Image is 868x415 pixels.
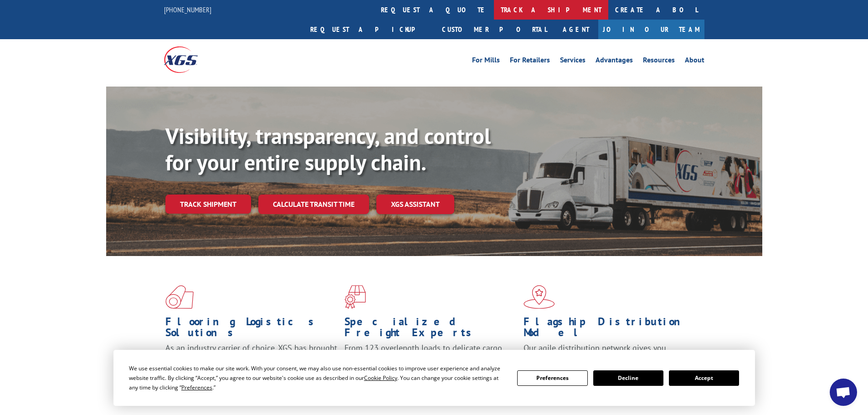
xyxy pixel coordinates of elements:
[524,316,696,343] h1: Flagship Distribution Model
[165,316,338,343] h1: Flooring Logistics Solutions
[472,56,500,67] a: For Mills
[560,56,586,67] a: Services
[524,343,691,364] span: Our agile distribution network gives you nationwide inventory management on demand.
[303,20,435,39] a: Request a pickup
[685,56,704,67] a: About
[596,56,633,67] a: Advantages
[344,316,517,343] h1: Specialized Freight Experts
[344,343,517,383] p: From 123 overlength loads to delicate cargo, our experienced staff knows the best way to move you...
[258,195,369,214] a: Calculate transit time
[510,56,550,67] a: For Retailers
[181,384,212,391] span: Preferences
[669,370,739,386] button: Accept
[554,20,598,39] a: Agent
[164,5,211,14] a: [PHONE_NUMBER]
[129,364,506,392] div: We use essential cookies to make our site work. With your consent, we may also use non-essential ...
[830,379,857,406] div: Open chat
[364,374,397,382] span: Cookie Policy
[165,285,194,309] img: xgs-icon-total-supply-chain-intelligence-red
[113,350,755,406] div: Cookie Consent Prompt
[165,195,251,214] a: Track shipment
[165,343,337,375] span: As an industry carrier of choice, XGS has brought innovation and dedication to flooring logistics...
[376,195,454,214] a: XGS ASSISTANT
[517,370,587,386] button: Preferences
[524,285,555,309] img: xgs-icon-flagship-distribution-model-red
[643,56,675,67] a: Resources
[593,370,663,386] button: Decline
[598,20,704,39] a: Join Our Team
[435,20,554,39] a: Customer Portal
[344,285,366,309] img: xgs-icon-focused-on-flooring-red
[165,122,491,176] b: Visibility, transparency, and control for your entire supply chain.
